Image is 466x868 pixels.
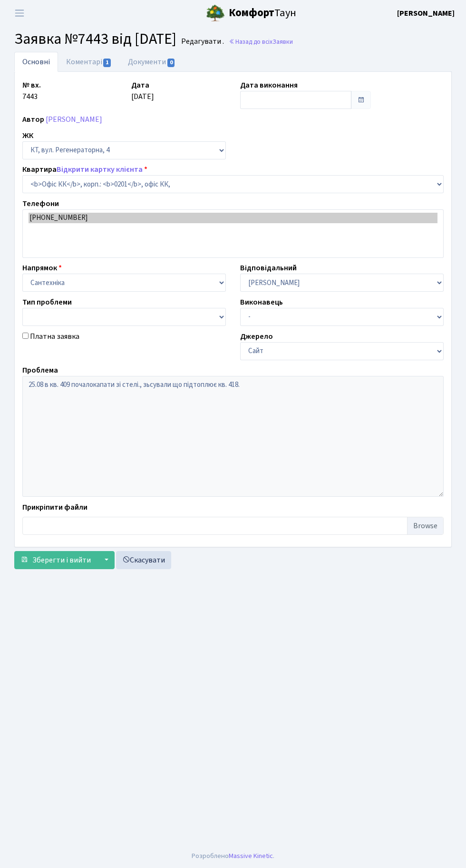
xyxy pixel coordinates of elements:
a: Відкрити картку клієнта [57,164,143,175]
div: 7443 [15,79,124,109]
label: Прикріпити файли [22,502,87,513]
div: Розроблено . [192,851,274,861]
a: Скасувати [116,551,171,569]
a: Основні [14,52,58,72]
option: [PHONE_NUMBER] [29,213,437,223]
b: [PERSON_NAME] [397,8,455,19]
label: Платна заявка [30,331,79,342]
span: Заявки [272,37,293,46]
span: Зберегти і вийти [32,555,91,565]
label: Дата [131,79,149,91]
a: [PERSON_NAME] [46,114,102,125]
label: № вх. [22,79,41,91]
a: Назад до всіхЗаявки [229,37,293,46]
textarea: 25.08 в кв. 409 почалокапати зі стелі., зьсували що підтоплює кв. 418. [22,376,444,497]
span: Таун [229,5,296,21]
b: Комфорт [229,5,274,20]
label: Напрямок [22,262,62,274]
a: Massive Kinetic [229,851,273,861]
label: Квартира [22,164,147,175]
label: Дата виконання [240,79,298,91]
span: Заявка №7443 від [DATE] [14,28,176,50]
label: Відповідальний [240,262,297,274]
label: Проблема [22,365,58,376]
label: Джерело [240,331,273,342]
button: Переключити навігацію [8,5,31,21]
span: 1 [103,59,111,67]
a: Документи [120,52,184,72]
label: Тип проблеми [22,296,72,308]
select: ) [22,175,444,193]
a: [PERSON_NAME] [397,8,455,19]
label: Виконавець [240,296,283,308]
img: logo.png [206,4,225,23]
a: Коментарі [58,52,120,72]
small: Редагувати . [179,37,224,46]
span: 0 [167,59,175,67]
label: ЖК [22,130,33,141]
div: [DATE] [124,79,233,109]
label: Автор [22,114,44,125]
button: Зберегти і вийти [14,551,97,569]
label: Телефони [22,198,59,209]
